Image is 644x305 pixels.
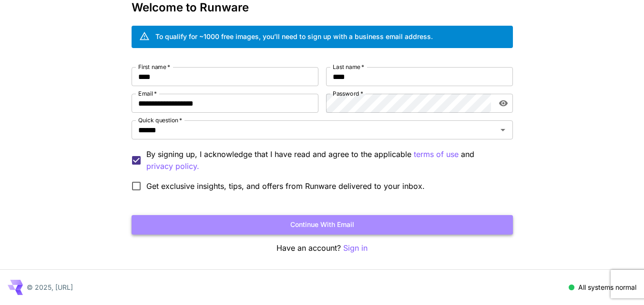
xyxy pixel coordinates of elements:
button: Open [496,123,510,137]
span: Get exclusive insights, tips, and offers from Runware delivered to your inbox. [146,180,425,192]
p: By signing up, I acknowledge that I have read and agree to the applicable and [146,148,505,172]
label: First name [138,63,170,71]
h3: Welcome to Runware [132,1,513,14]
p: privacy policy. [146,160,199,172]
button: By signing up, I acknowledge that I have read and agree to the applicable terms of use and [146,160,199,172]
button: By signing up, I acknowledge that I have read and agree to the applicable and privacy policy. [414,148,459,160]
p: Have an account? [132,242,513,254]
label: Password [333,89,363,98]
label: Quick question [138,116,182,124]
label: Email [138,89,157,98]
p: All systems normal [578,282,636,292]
button: Sign in [343,242,368,254]
button: toggle password visibility [495,95,512,112]
label: Last name [333,63,364,71]
button: Continue with email [132,215,513,235]
p: terms of use [414,148,459,160]
div: To qualify for ~1000 free images, you’ll need to sign up with a business email address. [155,31,433,41]
p: © 2025, [URL] [27,282,73,292]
